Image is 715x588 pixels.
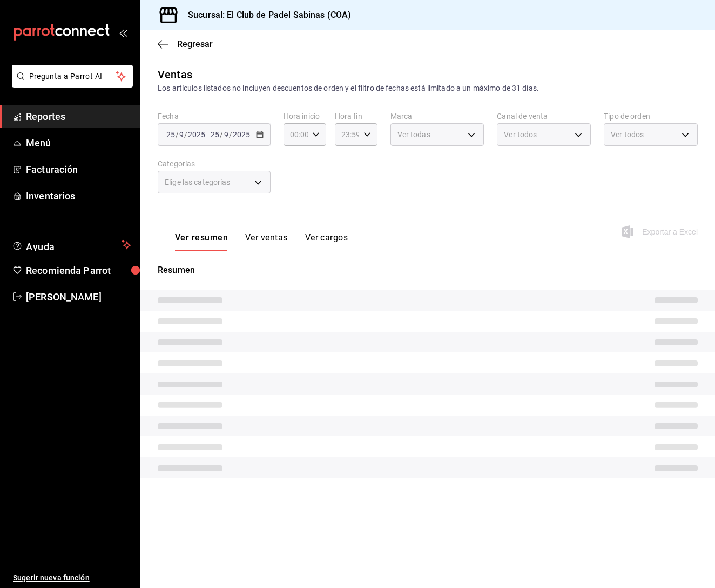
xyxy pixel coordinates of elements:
[207,130,209,139] span: -
[158,264,698,277] p: Resumen
[175,232,228,251] button: Ver resumen
[177,39,213,49] span: Regresar
[604,112,698,120] label: Tipo de orden
[397,129,430,140] span: Ver todas
[26,136,131,150] span: Menú
[26,189,131,203] span: Inventarios
[12,65,133,88] button: Pregunta a Parrot AI
[184,130,187,139] span: /
[220,130,223,139] span: /
[26,263,131,278] span: Recomienda Parrot
[175,232,348,251] div: navigation tabs
[497,112,591,120] label: Canal de venta
[245,232,288,251] button: Ver ventas
[166,130,176,139] input: --
[158,66,192,83] div: Ventas
[179,130,184,139] input: --
[305,232,348,251] button: Ver cargos
[26,238,117,251] span: Ayuda
[158,112,271,120] label: Fecha
[504,129,537,140] span: Ver todos
[26,109,131,124] span: Reportes
[210,130,220,139] input: --
[176,130,179,139] span: /
[224,130,229,139] input: --
[158,39,213,49] button: Regresar
[284,112,326,120] label: Hora inicio
[390,112,484,120] label: Marca
[29,71,116,82] span: Pregunta a Parrot AI
[158,160,271,168] label: Categorías
[26,162,131,177] span: Facturación
[13,572,131,584] span: Sugerir nueva función
[229,130,232,139] span: /
[187,130,206,139] input: ----
[165,177,231,188] span: Elige las categorías
[179,9,351,22] h3: Sucursal: El Club de Padel Sabinas (COA)
[335,112,377,120] label: Hora fin
[232,130,251,139] input: ----
[26,290,131,304] span: [PERSON_NAME]
[611,129,644,140] span: Ver todos
[8,78,133,90] a: Pregunta a Parrot AI
[119,28,127,37] button: open_drawer_menu
[158,83,698,94] div: Los artículos listados no incluyen descuentos de orden y el filtro de fechas está limitado a un m...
